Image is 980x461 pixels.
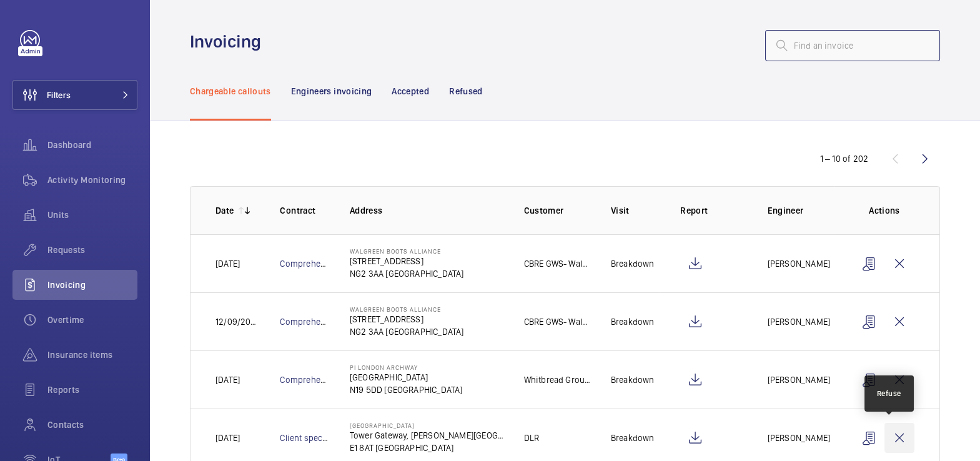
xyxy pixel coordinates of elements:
[768,374,830,386] p: [PERSON_NAME]
[350,313,464,325] p: [STREET_ADDRESS]
[280,204,329,217] p: Contract
[350,384,463,396] p: N19 5DD [GEOGRAPHIC_DATA]
[350,429,504,442] p: Tower Gateway, [PERSON_NAME][GEOGRAPHIC_DATA]
[854,204,914,217] p: Actions
[215,374,240,386] p: [DATE]
[350,442,504,454] p: E1 8AT [GEOGRAPHIC_DATA]
[47,384,137,396] span: Reports
[215,204,234,217] p: Date
[524,432,540,444] p: DLR
[350,255,464,267] p: [STREET_ADDRESS]
[47,419,137,431] span: Contacts
[350,422,504,429] p: [GEOGRAPHIC_DATA]
[392,85,429,97] p: Accepted
[280,375,341,385] a: Comprehensive
[280,259,341,269] a: Comprehensive
[877,388,901,399] div: Refuse
[611,432,655,444] p: Breakdown
[47,209,137,221] span: Units
[215,432,240,444] p: [DATE]
[350,247,464,255] p: Walgreen Boots Alliance
[350,371,463,384] p: [GEOGRAPHIC_DATA]
[350,325,464,338] p: NG2 3AA [GEOGRAPHIC_DATA]
[768,204,834,217] p: Engineer
[768,432,830,444] p: [PERSON_NAME]
[680,204,747,217] p: Report
[190,85,271,97] p: Chargeable callouts
[611,204,660,217] p: Visit
[768,257,830,270] p: [PERSON_NAME]
[524,257,591,270] p: CBRE GWS- Walgreen Boots Alliance
[350,267,464,280] p: NG2 3AA [GEOGRAPHIC_DATA]
[215,257,240,270] p: [DATE]
[820,152,868,165] div: 1 – 10 of 202
[215,315,260,328] p: 12/09/2025
[280,433,335,443] a: Client specific
[190,30,269,53] h1: Invoicing
[611,374,655,386] p: Breakdown
[611,315,655,328] p: Breakdown
[524,315,591,328] p: CBRE GWS- Walgreen Boots Alliance
[611,257,655,270] p: Breakdown
[291,85,372,97] p: Engineers invoicing
[768,315,830,328] p: [PERSON_NAME]
[350,204,504,217] p: Address
[47,89,71,101] span: Filters
[350,364,463,371] p: PI London Archway
[350,305,464,313] p: Walgreen Boots Alliance
[47,314,137,326] span: Overtime
[524,374,591,386] p: Whitbread Group PLC
[280,317,341,327] a: Comprehensive
[47,139,137,151] span: Dashboard
[765,30,940,61] input: Find an invoice
[47,244,137,256] span: Requests
[449,85,482,97] p: Refused
[12,80,137,110] button: Filters
[524,204,591,217] p: Customer
[47,279,137,291] span: Invoicing
[47,174,137,186] span: Activity Monitoring
[47,349,137,361] span: Insurance items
